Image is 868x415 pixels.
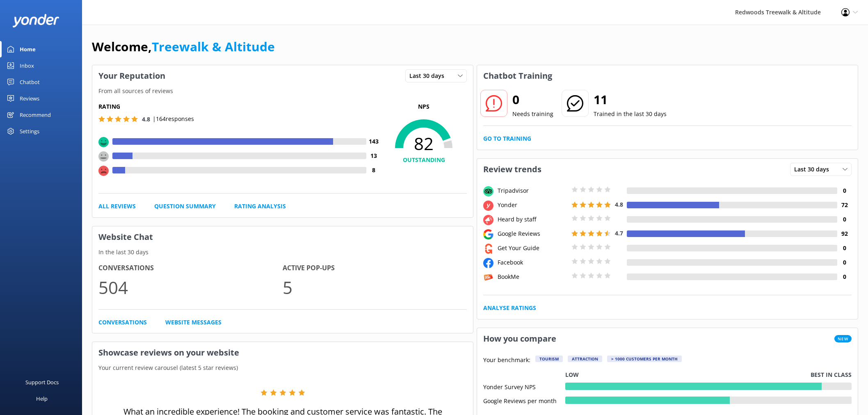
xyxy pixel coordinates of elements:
span: Last 30 days [794,165,834,174]
p: From all sources of reviews [92,87,473,96]
h3: Review trends [477,159,548,180]
div: Google Reviews per month [483,397,565,404]
p: Needs training [512,109,553,119]
span: 82 [381,133,467,154]
span: Last 30 days [409,71,449,80]
span: 4.8 [615,201,623,208]
h4: 143 [366,137,381,146]
div: Heard by staff [496,215,569,224]
h4: 72 [837,201,852,210]
h4: 92 [837,229,852,238]
p: Best in class [811,370,852,379]
span: 4.8 [142,115,150,123]
div: Home [20,41,36,57]
h2: 11 [594,90,667,109]
div: Yonder Survey NPS [483,383,565,390]
h3: Website Chat [92,226,473,248]
p: NPS [381,102,467,111]
a: Go to Training [483,134,531,143]
div: Google Reviews [496,229,569,238]
div: Settings [20,123,39,139]
p: Your current review carousel (latest 5 star reviews) [92,363,473,372]
div: BookMe [496,272,569,281]
div: Recommend [20,107,51,123]
p: In the last 30 days [92,248,473,257]
div: Attraction [568,356,602,362]
a: All Reviews [98,202,136,211]
h3: How you compare [477,328,562,349]
a: Treewalk & Altitude [152,38,275,55]
div: Tripadvisor [496,186,569,195]
a: Conversations [98,318,147,327]
p: Low [565,370,579,379]
p: Trained in the last 30 days [594,109,667,119]
h4: 13 [366,151,381,160]
p: | 164 responses [153,114,194,123]
p: 5 [283,274,467,301]
h4: 0 [837,186,852,195]
img: yonder-white-logo.png [12,14,59,27]
span: New [834,335,852,342]
a: Website Messages [165,318,222,327]
a: Analyse Ratings [483,303,536,312]
h4: Conversations [98,263,283,274]
h4: 0 [837,244,852,253]
h1: Welcome, [92,37,275,57]
h3: Your Reputation [92,65,171,87]
div: Inbox [20,57,34,74]
h4: 0 [837,215,852,224]
div: > 1000 customers per month [607,356,682,362]
div: Help [36,390,48,407]
h3: Chatbot Training [477,65,558,87]
div: Facebook [496,258,569,267]
div: Yonder [496,201,569,210]
a: Rating Analysis [234,202,286,211]
h2: 0 [512,90,553,109]
p: Your benchmark: [483,356,530,365]
h5: Rating [98,102,381,111]
h4: OUTSTANDING [381,155,467,164]
div: Tourism [535,356,563,362]
h4: 8 [366,166,381,175]
div: Chatbot [20,74,40,90]
p: 504 [98,274,283,301]
div: Get Your Guide [496,244,569,253]
div: Support Docs [25,374,59,390]
a: Question Summary [154,202,216,211]
h4: Active Pop-ups [283,263,467,274]
h3: Showcase reviews on your website [92,342,473,363]
div: Reviews [20,90,39,107]
h4: 0 [837,258,852,267]
span: 4.7 [615,229,623,237]
h4: 0 [837,272,852,281]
